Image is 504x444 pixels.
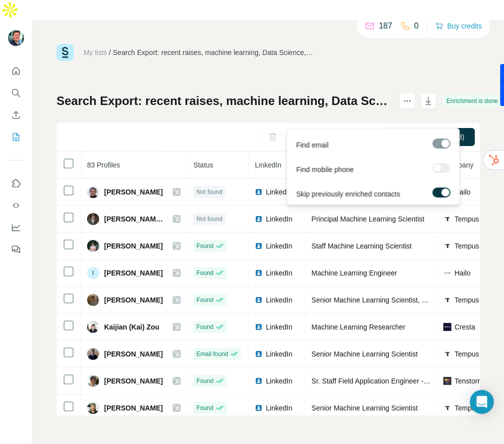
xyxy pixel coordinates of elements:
img: LinkedIn logo [255,188,263,196]
img: Avatar [87,375,99,387]
span: Found [196,376,213,385]
p: All contacts have been processed. [31,397,143,417]
span: Find mobile phone [296,164,353,174]
button: Use Surfe API [8,196,24,214]
span: [PERSON_NAME] [104,241,163,251]
span: LinkedIn [266,268,292,278]
span: Tempus [454,295,479,305]
img: company-logo [443,404,451,412]
div: Search Export: recent raises, machine learning, Data Science, Experienced Manager, Director, Vice... [113,47,313,57]
span: [PERSON_NAME] [104,268,163,278]
span: Not found [196,187,222,196]
span: Tempus [454,349,479,359]
span: Skip previously enriched contacts [296,189,400,199]
button: actions [399,93,415,109]
span: 83 Profiles [87,161,120,169]
img: Avatar [8,30,24,46]
span: Found [196,403,213,412]
span: Find email [296,140,328,150]
span: LinkedIn [266,376,292,386]
span: Machine Learning Engineer [311,269,397,277]
img: company-logo [443,350,451,358]
span: Kaijian (Kai) Zou [104,322,159,332]
img: company-logo [443,323,451,331]
img: LinkedIn logo [255,242,263,250]
span: LinkedIn [266,187,292,197]
span: Tempus [454,403,479,413]
span: Tenstorrent [454,376,489,386]
button: Quick start [8,62,24,80]
img: LinkedIn logo [255,323,263,331]
button: Search [8,84,24,102]
img: Avatar [87,186,99,198]
p: 187 [379,20,392,32]
span: Email found [196,349,228,358]
span: Machine Learning Researcher [311,323,405,331]
span: LinkedIn [266,322,292,332]
button: Use Surfe on LinkedIn [8,174,24,192]
span: Senior Machine Learning Scientist, Computer Vision [311,296,473,304]
span: Found [196,295,213,304]
span: Senior Machine Learning Scientist [311,404,417,412]
span: LinkedIn [266,241,292,251]
img: LinkedIn logo [255,350,263,358]
span: Tempus [454,241,479,251]
img: Avatar [87,348,99,360]
span: LinkedIn [255,161,281,169]
img: LinkedIn logo [255,404,263,412]
span: LinkedIn [266,214,292,224]
img: LinkedIn logo [255,377,263,385]
span: [PERSON_NAME] [104,295,163,305]
span: Cresta [454,322,475,332]
span: Found [196,322,213,331]
span: [PERSON_NAME] [104,349,163,359]
a: My lists [84,48,107,56]
p: 0 [414,20,419,32]
img: company-logo [443,269,451,277]
img: Avatar [87,213,99,225]
img: company-logo [443,242,451,250]
img: company-logo [443,377,451,385]
img: LinkedIn logo [255,215,263,223]
div: I [87,267,99,279]
img: Avatar [87,240,99,252]
span: Staff Machine Learning Scientist [311,242,412,250]
h1: Search Export: recent raises, machine learning, Data Science, Experienced Manager, Director, Vice... [57,93,390,109]
span: Close [156,413,174,423]
span: Senior Machine Learning Scientist [311,350,417,358]
img: Avatar [87,294,99,306]
span: Status [193,161,213,169]
div: Open Intercom Messenger [470,390,494,414]
li: / [109,47,111,57]
span: Found [196,241,213,250]
img: LinkedIn logo [255,269,263,277]
span: LinkedIn [266,295,292,305]
span: [PERSON_NAME] [104,187,163,197]
button: Buy credits [435,19,482,33]
span: Principal Machine Learning Scientist [311,215,424,223]
button: Dashboard [8,218,24,236]
span: [PERSON_NAME]. [104,214,163,224]
span: Found [196,268,213,277]
span: [PERSON_NAME] [104,376,163,386]
span: LinkedIn [266,349,292,359]
img: LinkedIn logo [255,296,263,304]
button: Enrich CSV [8,106,24,124]
span: Hailo [454,268,470,278]
p: No new enrichment results are available. [31,419,143,439]
span: Hailo [454,187,470,197]
img: company-logo [443,215,451,223]
button: Feedback [8,240,24,258]
img: Avatar [87,321,99,333]
span: Not found [196,214,222,223]
span: Tempus [454,214,479,224]
button: My lists [8,128,24,146]
span: LinkedIn [266,403,292,413]
img: company-logo [443,296,451,304]
button: Close [149,409,181,427]
img: Surfe Logo [57,44,74,61]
